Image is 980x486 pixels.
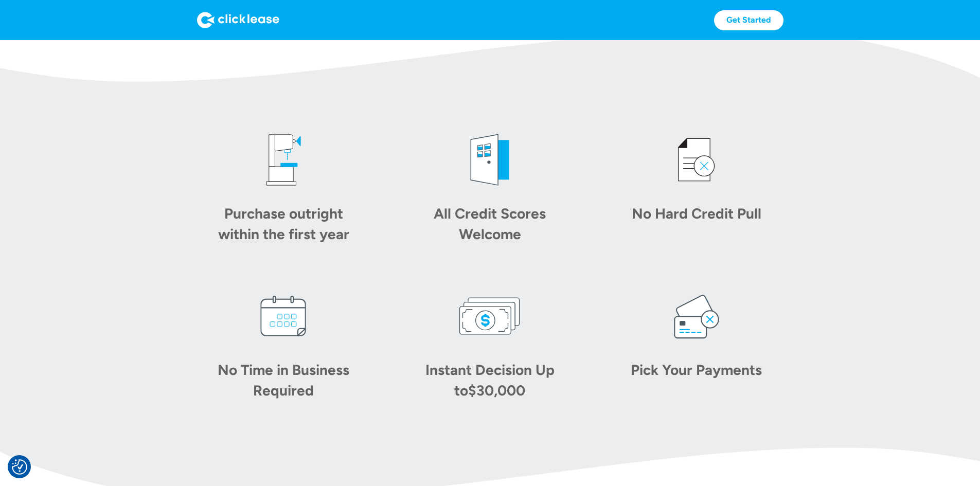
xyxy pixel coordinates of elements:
button: Consent Preferences [12,459,27,475]
div: Purchase outright within the first year [211,203,355,244]
img: money icon [459,285,521,347]
div: All Credit Scores Welcome [418,203,562,244]
div: No Hard Credit Pull [625,203,769,224]
img: Logo [197,12,279,28]
img: credit icon [666,129,727,191]
div: Instant Decision Up to [425,361,555,399]
div: $30,000 [468,382,525,399]
img: card icon [666,285,727,347]
img: welcome icon [459,129,521,191]
img: drill press icon [253,129,314,191]
img: calendar icon [253,285,314,347]
div: No Time in Business Required [211,359,355,401]
img: Revisit consent button [12,459,27,475]
div: Pick Your Payments [625,359,769,380]
a: Get Started [714,10,783,30]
